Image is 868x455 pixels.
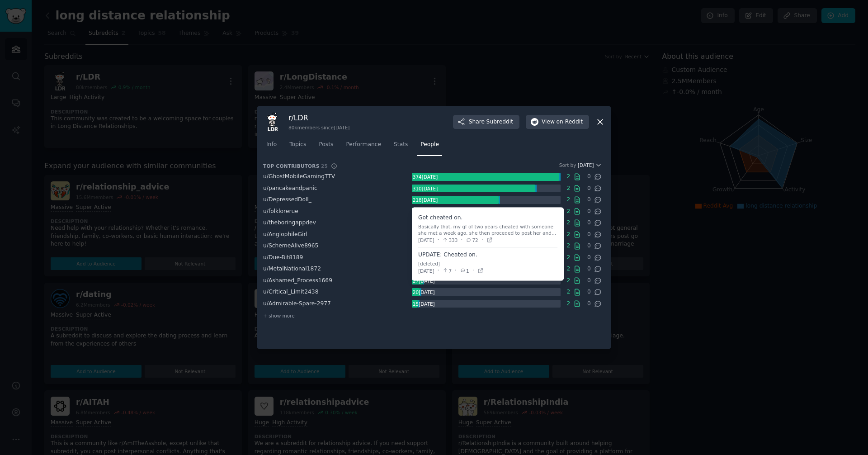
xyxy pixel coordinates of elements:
[418,267,434,274] span: [DATE]
[412,196,439,204] div: 218 [DATE]
[486,118,513,126] span: Subreddit
[438,266,439,275] span: ·
[263,300,331,307] span: u/ Admirable-Spare-2977
[442,267,452,274] span: 7
[585,288,594,296] span: 0
[557,118,583,126] span: on Reddit
[420,141,439,149] span: People
[438,236,439,244] span: ·
[263,313,295,319] span: + show more
[263,231,307,237] span: u/ AnglophileGirl
[263,163,328,169] h3: Top Contributors
[564,300,573,308] span: 2
[263,196,311,203] span: u/ DepressedDoll_
[469,118,513,126] span: Share
[319,141,333,149] span: Posts
[263,277,332,284] span: u/ Ashamed_Process1669
[289,141,306,149] span: Topics
[263,173,335,180] span: u/ GhostMobileGamingTTV
[564,277,573,285] span: 2
[263,219,316,226] span: u/ theboringappdev
[321,163,328,169] span: 25
[412,300,435,308] div: 15 [DATE]
[263,254,303,261] span: u/ Due-Bit8189
[412,173,439,181] div: 374 [DATE]
[585,231,594,239] span: 0
[564,185,573,193] span: 2
[526,115,589,129] button: Viewon Reddit
[585,242,594,250] span: 0
[263,289,318,295] span: u/ Critical_Limit2438
[418,223,557,236] div: Basically that, my gf of two years cheated with someone she met a week ago. she then proceded to ...
[585,265,594,273] span: 0
[346,141,381,149] span: Performance
[391,137,411,156] a: Stats
[461,236,462,244] span: ·
[412,288,435,296] div: 20 [DATE]
[263,242,318,249] span: u/ SchemeAlive8965
[564,196,573,204] span: 2
[585,219,594,227] span: 0
[585,300,594,308] span: 0
[460,267,469,274] span: 1
[442,237,458,243] span: 333
[585,254,594,262] span: 0
[564,173,573,181] span: 2
[412,185,439,193] div: 310 [DATE]
[263,208,298,214] span: u/ folklorerue
[472,266,474,275] span: ·
[585,196,594,204] span: 0
[466,237,478,243] span: 72
[316,137,336,156] a: Posts
[417,137,442,156] a: People
[286,137,309,156] a: Topics
[564,208,573,216] span: 2
[564,254,573,262] span: 2
[559,162,576,168] div: Sort by
[564,242,573,250] span: 2
[455,266,457,275] span: ·
[564,265,573,273] span: 2
[564,231,573,239] span: 2
[263,137,280,156] a: Info
[288,124,349,131] div: 80k members since [DATE]
[585,277,594,285] span: 0
[288,113,349,123] h3: r/ LDR
[585,208,594,216] span: 0
[453,115,519,129] button: ShareSubreddit
[585,185,594,193] span: 0
[418,237,434,243] span: [DATE]
[263,112,282,131] img: LDR
[343,137,384,156] a: Performance
[481,236,483,244] span: ·
[266,141,277,149] span: Info
[564,219,573,227] span: 2
[263,265,321,272] span: u/ MetalNational1872
[578,162,594,168] span: [DATE]
[418,260,477,266] div: [deleted]
[542,118,583,126] span: View
[578,162,602,168] button: [DATE]
[585,173,594,181] span: 0
[263,185,317,191] span: u/ pancakeandpanic
[394,141,408,149] span: Stats
[564,288,573,296] span: 2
